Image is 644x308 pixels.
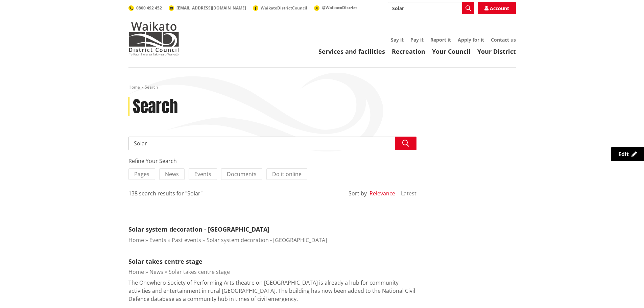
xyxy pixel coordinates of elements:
span: @WaikatoDistrict [322,5,357,10]
input: Search input [128,137,416,150]
span: News [165,170,179,178]
a: Say it [391,37,404,43]
a: News [149,268,163,276]
a: Solar takes centre stage [169,268,230,276]
span: Pages [134,170,149,178]
span: WaikatoDistrictCouncil [261,5,307,11]
div: Sort by [349,189,367,197]
span: Documents [227,170,257,178]
a: Your District [477,47,516,55]
a: Solar takes centre stage [128,257,202,265]
a: Edit [611,147,644,161]
nav: breadcrumb [128,85,516,90]
button: Latest [401,190,416,196]
a: Recreation [392,47,425,55]
img: Waikato District Council - Te Kaunihera aa Takiwaa o Waikato [128,22,179,55]
button: Relevance [369,190,395,196]
a: Your Council [432,47,471,55]
h1: Search [133,97,178,117]
a: Solar system decoration - [GEOGRAPHIC_DATA] [128,225,269,233]
a: Apply for it [458,37,484,43]
a: Solar system decoration - [GEOGRAPHIC_DATA] [207,236,327,244]
a: WaikatoDistrictCouncil [253,5,307,11]
input: Search input [388,2,474,14]
span: 0800 492 452 [136,5,162,11]
a: 0800 492 452 [128,5,162,11]
a: @WaikatoDistrict [314,5,357,10]
p: The Onewhero Society of Performing Arts theatre on [GEOGRAPHIC_DATA] is already a hub for communi... [128,279,416,303]
a: Contact us [491,37,516,43]
span: Do it online [272,170,302,178]
a: Services and facilities [318,47,385,55]
a: Events [149,236,166,244]
span: Search [145,84,158,90]
span: Edit [618,150,629,158]
a: Home [128,236,144,244]
a: Report it [430,37,451,43]
a: [EMAIL_ADDRESS][DOMAIN_NAME] [169,5,246,11]
span: [EMAIL_ADDRESS][DOMAIN_NAME] [176,5,246,11]
a: Account [478,2,516,14]
a: Pay it [410,37,424,43]
a: Past events [172,236,201,244]
span: Events [194,170,211,178]
a: Home [128,268,144,276]
a: Home [128,84,140,90]
div: 138 search results for "Solar" [128,189,202,197]
iframe: Messenger Launcher [613,280,637,304]
div: Refine Your Search [128,157,416,165]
